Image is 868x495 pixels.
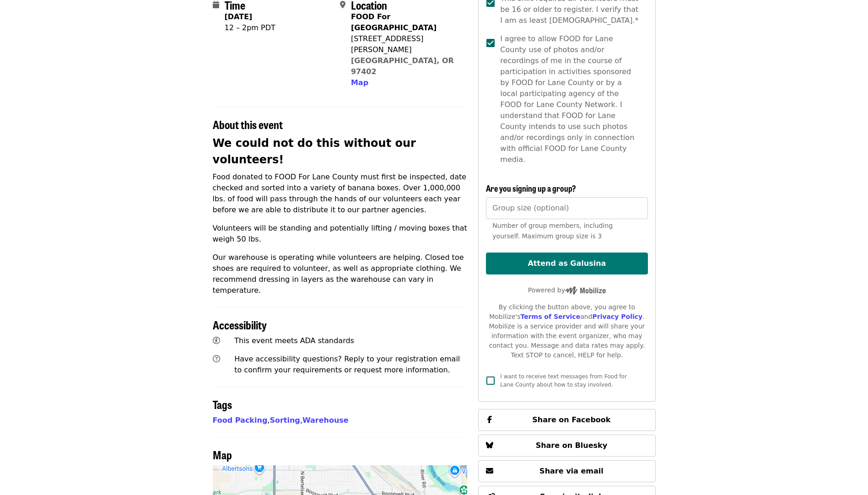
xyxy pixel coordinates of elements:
[532,415,610,424] span: Share on Facebook
[302,416,349,425] a: Warehouse
[539,467,604,475] span: Share via email
[351,12,437,32] strong: FOOD For [GEOGRAPHIC_DATA]
[351,56,454,76] a: [GEOGRAPHIC_DATA], OR 97402
[225,12,253,21] strong: [DATE]
[478,435,655,457] button: Share on Bluesky
[536,441,608,450] span: Share on Bluesky
[486,197,647,219] input: [object Object]
[478,460,655,482] button: Share via email
[486,182,576,194] span: Are you signing up a group?
[565,286,606,295] img: Powered by Mobilize
[351,78,368,87] span: Map
[234,355,460,374] span: Have accessibility questions? Reply to your registration email to confirm your requirements or re...
[213,416,268,425] a: Food Packing
[270,416,302,425] span: ,
[592,313,642,320] a: Privacy Policy
[520,313,580,320] a: Terms of Service
[225,22,275,33] div: 12 – 2pm PDT
[213,0,219,9] i: calendar icon
[213,135,468,168] h2: We could not do this without our volunteers!
[340,0,345,9] i: map-marker-alt icon
[213,252,468,296] p: Our warehouse is operating while volunteers are helping. Closed toe shoes are required to volunte...
[528,286,606,294] span: Powered by
[492,222,613,240] span: Number of group members, including yourself. Maximum group size is 3
[351,33,460,55] div: [STREET_ADDRESS][PERSON_NAME]
[486,302,647,360] div: By clicking the button above, you agree to Mobilize's and . Mobilize is a service provider and wi...
[213,336,220,345] i: universal-access icon
[270,416,300,425] a: Sorting
[351,77,368,88] button: Map
[478,409,655,431] button: Share on Facebook
[213,396,232,412] span: Tags
[500,373,627,388] span: I want to receive text messages from Food for Lane County about how to stay involved.
[234,336,354,345] span: This event meets ADA standards
[213,355,220,363] i: question-circle icon
[213,317,267,333] span: Accessibility
[213,172,468,215] p: Food donated to FOOD For Lane County must first be inspected, date checked and sorted into a vari...
[213,116,283,132] span: About this event
[486,253,647,274] button: Attend as Galusina
[213,447,232,463] span: Map
[213,223,468,245] p: Volunteers will be standing and potentially lifting / moving boxes that weigh 50 lbs.
[500,33,640,165] span: I agree to allow FOOD for Lane County use of photos and/or recordings of me in the course of part...
[213,416,270,425] span: ,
